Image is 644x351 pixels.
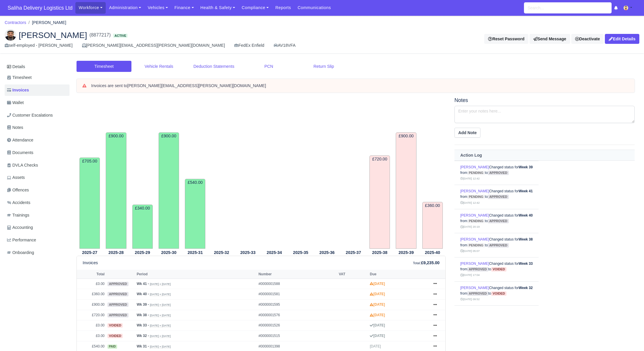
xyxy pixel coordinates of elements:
td: £705.00 [79,158,100,249]
a: Administration [106,2,144,13]
span: Documents [7,149,33,156]
small: [DATE] » [DATE] [150,303,171,307]
span: pending [467,195,485,199]
span: paid [107,345,117,349]
h6: Invoices [83,260,98,265]
span: Active [113,34,128,38]
td: £900.00 [77,300,106,310]
div: Howard Deslandes-Gayle [0,25,644,54]
a: [PERSON_NAME] [460,165,489,169]
strong: [DATE] [370,323,385,327]
td: £0.00 [77,279,106,289]
div: : [413,260,440,266]
td: £720.00 [369,155,390,249]
span: voided [107,323,123,328]
a: Deactivate [571,34,604,44]
span: approved [488,219,509,223]
strong: Week 41 [519,189,533,193]
span: Invoices [7,87,29,94]
a: DVLA Checks [5,160,70,171]
strong: [DATE] [370,282,385,286]
span: Trainings [7,212,29,219]
small: [DATE] 05:07 [460,249,480,253]
span: Wallet [7,99,24,106]
a: Documents [5,147,70,158]
th: 2025-36 [314,249,340,256]
a: Notes [5,122,70,133]
td: £0.00 [77,331,106,341]
a: Assets [5,172,70,183]
span: pending [467,219,485,223]
a: Saliha Delivery Logistics Ltd [5,2,75,14]
span: Customer Escalations [7,112,53,119]
td: £900.00 [106,132,126,249]
li: [PERSON_NAME] [26,19,66,26]
span: approved [467,291,488,296]
span: approved [107,282,129,286]
td: £0.00 [77,320,106,331]
small: [DATE] » [DATE] [150,334,171,338]
td: £900.00 [396,132,416,249]
th: Period [135,270,257,279]
div: FedEx Enfield [234,42,264,49]
span: Performance [7,237,36,243]
a: Details [5,61,70,72]
strong: [DATE] [370,334,385,338]
td: #0000001595 [257,300,337,310]
strong: Wk 39 - [137,302,149,307]
a: Accidents [5,197,70,208]
a: Contractors [5,20,26,25]
th: 2025-29 [129,249,156,256]
a: AV18VFA [274,42,296,49]
span: [PERSON_NAME] [19,31,87,39]
span: (8877217) [89,32,111,39]
td: #0000001526 [257,320,337,331]
strong: [DATE] [370,313,385,317]
td: £540.00 [185,179,205,249]
small: [DATE] » [DATE] [150,314,171,317]
a: PCN [241,61,296,72]
small: [DATE] » [DATE] [150,293,171,296]
th: 2025-35 [287,249,314,256]
strong: £9,235.00 [421,260,440,265]
strong: Wk 33 - [137,323,149,327]
span: approved [488,243,509,248]
th: Number [257,270,337,279]
small: Total [413,261,420,265]
span: voided [107,334,123,338]
th: VAT [337,270,368,279]
button: Reset Password [484,34,528,44]
a: Vehicles [144,2,171,13]
th: 2025-39 [393,249,419,256]
strong: Wk 32 - [137,334,149,338]
strong: Week 40 [519,213,533,217]
a: Wallet [5,97,70,108]
span: Onboarding [7,249,34,256]
a: Finance [171,2,197,13]
a: Offences [5,184,70,196]
strong: Wk 41 - [137,282,149,286]
td: Changed status for from to [454,306,539,330]
th: 2025-32 [208,249,235,256]
span: Assets [7,174,25,181]
strong: Week 33 [519,262,533,266]
strong: Week 38 [519,237,533,241]
span: Attendance [7,137,33,143]
small: [DATE] 12:42 [460,177,480,180]
span: DVLA Checks [7,162,38,169]
th: Action Log [454,150,635,161]
td: Changed status for from to [454,281,539,306]
strong: Wk 40 - [137,292,149,296]
a: Reports [272,2,294,13]
th: 2025-34 [261,249,287,256]
a: Accounting [5,222,70,233]
div: Invoices are sent to [91,83,629,89]
td: Changed status for from to [454,209,539,233]
strong: [DATE] [370,292,385,296]
span: approved [488,195,509,199]
small: [DATE] 09:52 [460,298,480,301]
small: [DATE] 17:04 [460,273,480,276]
div: self-employed - [PERSON_NAME] [5,42,73,49]
strong: Wk 38 - [137,313,149,317]
a: Workforce [75,2,106,13]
